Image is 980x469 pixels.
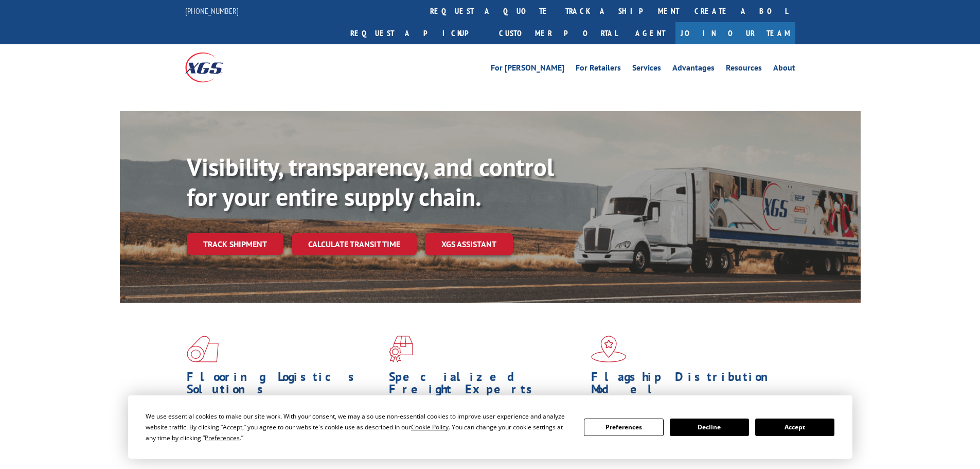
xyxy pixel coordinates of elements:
[672,64,715,75] a: Advantages
[773,64,795,75] a: About
[491,22,625,44] a: Customer Portal
[584,419,663,436] button: Preferences
[292,233,417,255] a: Calculate transit time
[755,419,834,436] button: Accept
[146,411,572,443] div: We use essential cookies to make our site work. With your consent, we may also use non-essential ...
[128,395,852,459] div: Cookie Consent Prompt
[343,22,491,44] a: Request a pickup
[411,423,449,431] span: Cookie Policy
[491,64,564,75] a: For [PERSON_NAME]
[187,151,554,213] b: Visibility, transparency, and control for your entire supply chain.
[591,336,627,362] img: xgs-icon-flagship-distribution-model-red
[726,64,762,75] a: Resources
[632,64,661,75] a: Services
[576,64,621,75] a: For Retailers
[205,433,240,442] span: Preferences
[187,371,381,401] h1: Flooring Logistics Solutions
[389,371,583,401] h1: Specialized Freight Experts
[187,336,219,362] img: xgs-icon-total-supply-chain-intelligence-red
[625,22,675,44] a: Agent
[670,419,749,436] button: Decline
[425,233,513,255] a: XGS ASSISTANT
[675,22,795,44] a: Join Our Team
[591,371,786,401] h1: Flagship Distribution Model
[187,233,283,255] a: Track shipment
[185,6,239,16] a: [PHONE_NUMBER]
[389,336,413,362] img: xgs-icon-focused-on-flooring-red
